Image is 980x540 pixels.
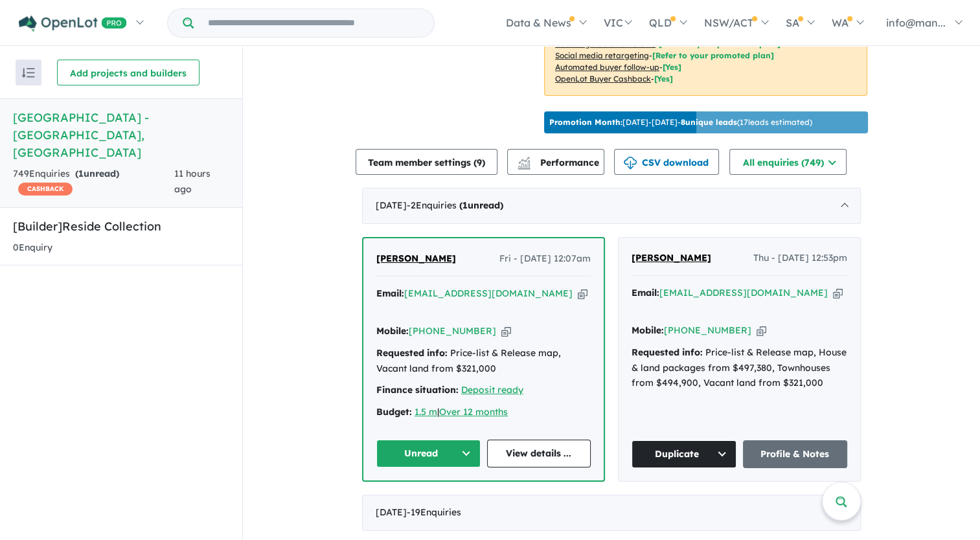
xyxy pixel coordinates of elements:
a: [EMAIL_ADDRESS][DOMAIN_NAME] [404,287,573,299]
img: line-chart.svg [518,157,530,164]
strong: ( unread) [459,199,503,211]
span: [Yes] [663,62,681,72]
button: Copy [501,324,511,338]
input: Try estate name, suburb, builder or developer [196,9,431,37]
span: 9 [477,157,482,168]
a: Deposit ready [461,384,523,396]
button: Duplicate [632,440,736,468]
div: Price-list & Release map, House & land packages from $497,380, Townhouses from $494,900, Vacant l... [632,345,847,391]
a: Profile & Notes [743,440,848,468]
p: [DATE] - [DATE] - ( 17 leads estimated) [549,117,812,128]
div: [DATE] [362,495,861,531]
a: View details ... [487,440,591,467]
a: 1.5 m [415,406,437,418]
a: [PERSON_NAME] [376,251,456,267]
img: sort.svg [22,68,35,78]
a: [EMAIL_ADDRESS][DOMAIN_NAME] [659,287,828,298]
span: [Refer to your promoted plan] [659,39,781,49]
u: Social media retargeting [555,51,649,60]
div: 749 Enquir ies [13,166,174,197]
span: CASHBACK [18,183,73,196]
span: [PERSON_NAME] [632,252,711,264]
span: 1 [462,199,468,211]
span: [Refer to your promoted plan] [652,51,774,60]
button: Unread [376,440,481,467]
strong: ( unread) [75,168,119,179]
u: OpenLot Buyer Cashback [555,74,651,84]
img: bar-chart.svg [518,161,530,169]
span: Fri - [DATE] 12:07am [499,251,591,267]
strong: Mobile: [376,325,409,337]
strong: Budget: [376,406,412,418]
button: CSV download [614,149,719,175]
button: Team member settings (9) [356,149,497,175]
span: [Yes] [654,74,673,84]
div: 0 Enquir y [13,240,52,256]
div: | [376,405,591,420]
u: Geo-targeted email & SMS [555,39,655,49]
a: [PHONE_NUMBER] [664,324,751,336]
div: [DATE] [362,188,861,224]
span: Thu - [DATE] 12:53pm [753,251,847,266]
button: Copy [757,324,766,337]
div: Price-list & Release map, Vacant land from $321,000 [376,346,591,377]
button: Add projects and builders [57,60,199,85]
u: Automated buyer follow-up [555,62,659,72]
button: All enquiries (749) [729,149,847,175]
strong: Requested info: [632,346,703,358]
h5: [GEOGRAPHIC_DATA] - [GEOGRAPHIC_DATA] , [GEOGRAPHIC_DATA] [13,109,229,161]
span: [PERSON_NAME] [376,253,456,264]
h5: [Builder] Reside Collection [13,218,229,235]
button: Copy [578,287,587,300]
strong: Email: [376,287,404,299]
button: Copy [833,286,843,300]
a: [PHONE_NUMBER] [409,325,496,337]
span: - 19 Enquir ies [407,506,461,518]
b: 8 unique leads [681,117,737,127]
a: Over 12 months [439,406,508,418]
button: Performance [507,149,604,175]
span: Performance [519,157,599,168]
span: info@man... [886,16,946,29]
img: download icon [624,157,637,170]
a: [PERSON_NAME] [632,251,711,266]
b: Promotion Month: [549,117,622,127]
span: 1 [78,168,84,179]
img: Openlot PRO Logo White [19,16,127,32]
strong: Mobile: [632,324,664,336]
strong: Requested info: [376,347,448,359]
span: - 2 Enquir ies [407,199,503,211]
span: 11 hours ago [174,168,211,195]
strong: Finance situation: [376,384,459,396]
strong: Email: [632,287,659,298]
